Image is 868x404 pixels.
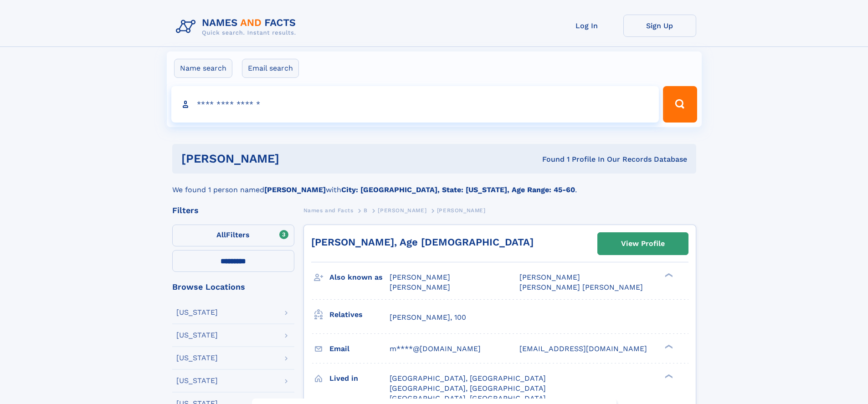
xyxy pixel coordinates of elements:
a: [PERSON_NAME] [378,205,426,216]
span: [EMAIL_ADDRESS][DOMAIN_NAME] [519,344,647,353]
span: [PERSON_NAME] [390,273,450,281]
span: B [364,207,368,214]
label: Name search [174,59,232,78]
div: Filters [172,206,294,215]
h1: [PERSON_NAME] [181,153,411,164]
a: Log In [550,15,623,37]
div: [US_STATE] [176,354,218,362]
span: [GEOGRAPHIC_DATA], [GEOGRAPHIC_DATA] [390,384,546,393]
h3: Also known as [329,270,390,285]
label: Filters [172,225,294,246]
span: [PERSON_NAME] [519,273,580,281]
h3: Relatives [329,307,390,322]
span: [PERSON_NAME] [390,283,450,291]
span: [PERSON_NAME] [PERSON_NAME] [519,283,643,291]
div: We found 1 person named with . [172,174,696,195]
label: Email search [242,59,299,78]
img: Logo Names and Facts [172,15,303,39]
button: Search Button [663,86,697,123]
div: ❯ [663,272,673,278]
span: [GEOGRAPHIC_DATA], [GEOGRAPHIC_DATA] [390,374,546,383]
h3: Email [329,341,390,357]
input: search input [171,86,659,123]
div: ❯ [663,373,673,379]
span: [PERSON_NAME] [437,207,486,214]
div: [US_STATE] [176,377,218,384]
a: Sign Up [623,15,696,37]
a: [PERSON_NAME], Age [DEMOGRAPHIC_DATA] [311,236,534,248]
div: Found 1 Profile In Our Records Database [411,154,687,164]
a: [PERSON_NAME], 100 [390,312,466,322]
div: [US_STATE] [176,332,218,339]
b: [PERSON_NAME] [264,185,326,194]
div: Browse Locations [172,283,294,291]
a: View Profile [598,233,688,255]
b: City: [GEOGRAPHIC_DATA], State: [US_STATE], Age Range: 45-60 [341,185,575,194]
div: [US_STATE] [176,309,218,316]
span: [PERSON_NAME] [378,207,426,214]
span: [GEOGRAPHIC_DATA], [GEOGRAPHIC_DATA] [390,394,546,403]
span: All [216,230,226,239]
a: Names and Facts [303,205,354,216]
div: View Profile [621,233,665,254]
a: B [364,205,368,216]
h3: Lived in [329,371,390,386]
div: ❯ [663,343,673,349]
